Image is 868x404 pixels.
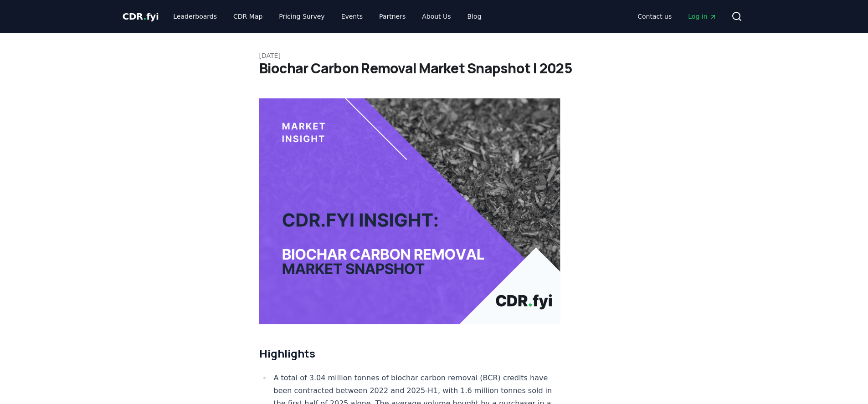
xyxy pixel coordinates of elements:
h1: Biochar Carbon Removal Market Snapshot | 2025 [259,60,609,77]
span: . [143,11,146,22]
nav: Main [630,8,724,25]
a: Leaderboards [166,8,224,25]
span: CDR fyi [123,11,159,22]
img: blog post image [259,98,561,324]
a: CDR Map [226,8,270,25]
a: About Us [415,8,458,25]
a: Log in [681,8,724,25]
p: [DATE] [259,51,609,60]
a: Events [334,8,370,25]
h2: Highlights [259,346,561,361]
a: Contact us [630,8,679,25]
nav: Main [166,8,488,25]
a: Pricing Survey [272,8,332,25]
a: Partners [372,8,413,25]
a: CDR.fyi [123,10,159,23]
span: Log in [688,12,716,21]
a: Blog [460,8,489,25]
